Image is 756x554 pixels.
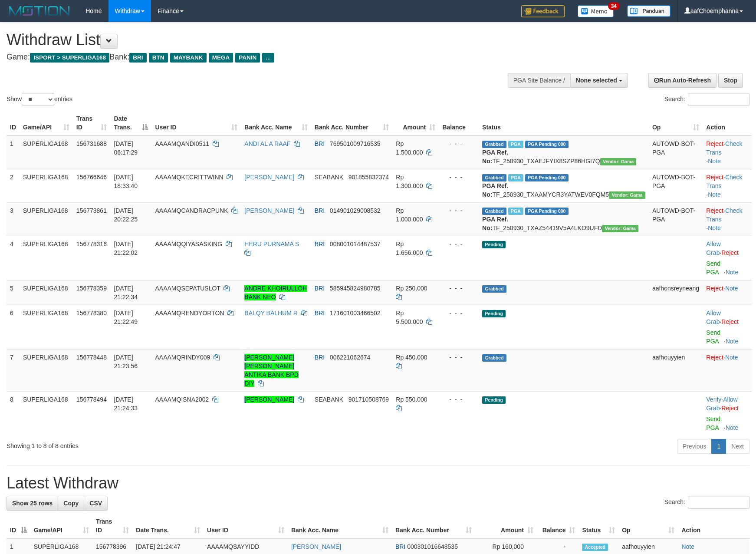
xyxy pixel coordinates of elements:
span: AAAAMQQIYASASKING [155,241,222,247]
a: Note [681,543,694,550]
th: Bank Acc. Number: activate to sort column ascending [392,514,475,538]
a: Send PGA [706,415,720,431]
span: Marked by aafheankoy [508,174,523,181]
span: Copy 014901029008532 to clipboard [330,207,381,214]
span: Accepted [582,544,608,551]
th: Status [479,111,649,135]
span: Rp 250.000 [396,285,427,292]
td: aafhouyyien [649,349,703,391]
span: Rp 550.000 [396,396,427,403]
span: Rp 1.300.000 [396,174,423,189]
a: [PERSON_NAME] [244,207,294,214]
div: - - - [442,206,475,215]
td: SUPERLIGA168 [20,280,73,305]
b: PGA Ref. No: [482,216,508,231]
span: [DATE] 21:22:34 [114,285,138,300]
span: Grabbed [482,174,506,181]
span: 156778316 [76,241,107,247]
span: Copy 585945824980785 to clipboard [330,285,381,292]
div: PGA Site Balance / [508,73,570,88]
span: [DATE] 18:33:40 [114,174,138,189]
th: Trans ID: activate to sort column ascending [73,111,111,135]
img: Feedback.jpg [521,5,565,17]
span: PGA Pending [525,208,569,215]
span: 156766646 [76,174,107,181]
span: [DATE] 21:22:49 [114,310,138,325]
span: Copy 901855832374 to clipboard [348,174,389,181]
td: · · [703,202,752,236]
td: TF_250930_TXAAMYCR3YATWEV0FQM5 [479,169,649,202]
td: SUPERLIGA168 [20,391,73,435]
a: ANDRE KHOIRULLOH BANK NEO [244,285,307,300]
span: BRI [129,53,146,63]
span: Grabbed [482,208,506,215]
th: Balance [439,111,479,135]
a: Check Trans [706,174,742,189]
span: · [706,396,737,412]
span: 156778494 [76,396,107,403]
th: Game/API: activate to sort column ascending [30,514,92,538]
a: Allow Grab [706,396,737,412]
span: Copy 000301016648535 to clipboard [407,543,458,550]
a: CSV [84,496,108,511]
span: AAAAMQSEPATUSLOT [155,285,220,292]
td: · · [703,391,752,435]
span: [DATE] 21:24:33 [114,396,138,412]
td: TF_250930_TXAZ54419V5A4LKO9UFD [479,202,649,236]
th: Action [678,514,749,538]
a: [PERSON_NAME] [PERSON_NAME] ANTIKA BANK BPD DIY [244,354,298,387]
td: AUTOWD-BOT-PGA [649,135,703,169]
span: BRI [395,543,405,550]
a: Note [725,354,738,361]
span: BRI [315,207,325,214]
span: [DATE] 20:22:25 [114,207,138,223]
td: SUPERLIGA168 [20,349,73,391]
th: Date Trans.: activate to sort column ascending [132,514,204,538]
td: · [703,305,752,349]
h4: Game: Bank: [7,53,495,62]
td: 4 [7,236,20,280]
div: - - - [442,353,475,362]
a: [PERSON_NAME] [244,174,294,181]
td: 1 [7,135,20,169]
b: PGA Ref. No: [482,149,508,165]
a: Reject [721,249,739,256]
td: TF_250930_TXAEJFYIX8SZP86HGI7Q [479,135,649,169]
span: Rp 5.500.000 [396,310,423,325]
td: 3 [7,202,20,236]
label: Search: [664,93,749,106]
span: Copy 171601003466502 to clipboard [330,310,381,317]
span: · [706,241,721,256]
a: Check Trans [706,207,742,223]
span: PGA Pending [525,174,569,181]
span: SEABANK [315,174,343,181]
span: 156731688 [76,140,107,147]
th: User ID: activate to sort column ascending [151,111,241,135]
a: Check Trans [706,140,742,156]
span: CSV [89,500,102,507]
a: Note [725,285,738,292]
span: 156773861 [76,207,107,214]
span: Rp 1.500.000 [396,140,423,156]
span: AAAAMQISNA2002 [155,396,209,403]
a: Reject [706,285,723,292]
span: SEABANK [315,396,343,403]
span: BRI [315,310,325,317]
th: Date Trans.: activate to sort column descending [110,111,151,135]
span: Pending [482,396,506,404]
span: 156778448 [76,354,107,361]
td: · [703,236,752,280]
span: MAYBANK [170,53,207,63]
th: Bank Acc. Number: activate to sort column ascending [311,111,392,135]
span: ... [262,53,274,63]
input: Search: [688,93,749,106]
div: - - - [442,139,475,148]
span: Rp 1.656.000 [396,241,423,256]
span: Pending [482,310,506,317]
a: Reject [706,207,723,214]
th: Bank Acc. Name: activate to sort column ascending [288,514,392,538]
a: Reject [706,174,723,181]
span: Copy 769501009716535 to clipboard [330,140,381,147]
a: Verify [706,396,721,403]
span: Vendor URL: https://trx31.1velocity.biz [600,158,637,165]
